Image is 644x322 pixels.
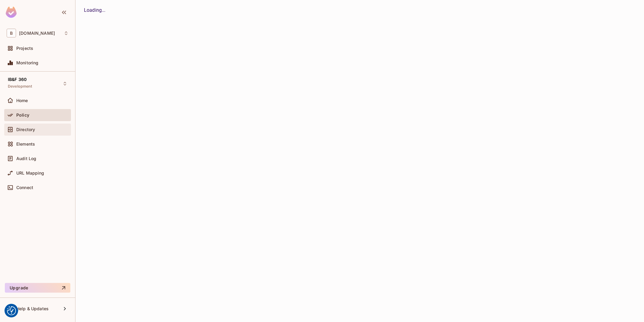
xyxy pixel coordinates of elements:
[16,142,35,147] span: Elements
[7,306,16,315] img: Revisit consent button
[8,77,27,82] span: IB&F 360
[8,84,32,89] span: Development
[5,283,70,293] button: Upgrade
[19,31,55,36] span: Workspace: bbva.com
[16,113,29,118] span: Policy
[16,171,44,175] span: URL Mapping
[16,127,35,132] span: Directory
[7,306,16,315] button: Consent Preferences
[16,156,36,161] span: Audit Log
[7,29,16,37] span: B
[84,7,636,14] div: Loading...
[6,7,17,18] img: SReyMgAAAABJRU5ErkJggg==
[16,306,49,311] span: Help & Updates
[16,185,33,190] span: Connect
[16,98,28,103] span: Home
[16,46,33,51] span: Projects
[16,60,39,65] span: Monitoring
